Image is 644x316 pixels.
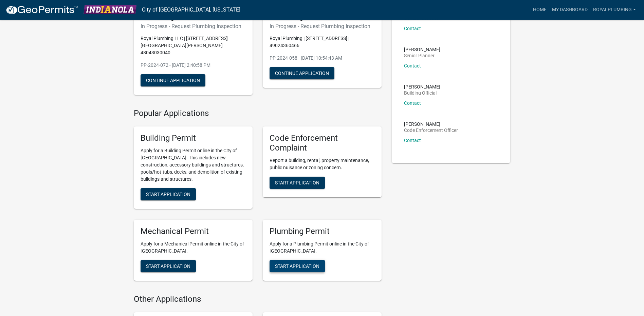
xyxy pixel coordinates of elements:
[270,35,375,49] p: Royal Plumbing | [STREET_ADDRESS] | 49024360466
[141,147,246,183] p: Apply for a Building Permit online in the City of [GEOGRAPHIC_DATA]. This includes new constructi...
[270,226,375,236] h5: Plumbing Permit
[84,5,136,14] img: City of Indianola, Iowa
[270,67,334,79] button: Continue Application
[404,100,421,106] a: Contact
[404,122,458,126] p: [PERSON_NAME]
[141,74,205,86] button: Continue Application
[134,108,382,118] h4: Popular Applications
[270,23,375,29] h6: In Progress - Request Plumbing Inspection
[141,133,246,143] h5: Building Permit
[142,4,240,16] a: City of [GEOGRAPHIC_DATA], [US_STATE]
[404,138,421,143] a: Contact
[549,3,590,16] a: My Dashboard
[275,263,319,269] span: Start Application
[141,188,196,200] button: Start Application
[530,3,549,16] a: Home
[404,47,440,52] p: [PERSON_NAME]
[404,63,421,68] a: Contact
[141,260,196,272] button: Start Application
[146,263,190,269] span: Start Application
[590,3,639,16] a: royalplumbing
[141,35,246,56] p: Royal Plumbing LLC | [STREET_ADDRESS][GEOGRAPHIC_DATA][PERSON_NAME] 48043030040
[134,294,382,304] h4: Other Applications
[141,226,246,236] h5: Mechanical Permit
[404,53,440,58] p: Senior Planner
[270,260,325,272] button: Start Application
[270,157,375,171] p: Report a building, rental, property maintenance, public nuisance or zoning concern.
[270,133,375,153] h5: Code Enforcement Complaint
[270,240,375,255] p: Apply for a Plumbing Permit online in the City of [GEOGRAPHIC_DATA].
[404,91,440,95] p: Building Official
[404,128,458,133] p: Code Enforcement Officer
[270,55,375,62] p: PP-2024-058 - [DATE] 10:54:43 AM
[141,23,246,29] h6: In Progress - Request Plumbing Inspection
[270,177,325,189] button: Start Application
[275,180,319,185] span: Start Application
[141,62,246,69] p: PP-2024-072 - [DATE] 2:40:58 PM
[404,84,440,89] p: [PERSON_NAME]
[146,192,190,197] span: Start Application
[404,26,421,31] a: Contact
[141,240,246,255] p: Apply for a Mechanical Permit online in the City of [GEOGRAPHIC_DATA].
